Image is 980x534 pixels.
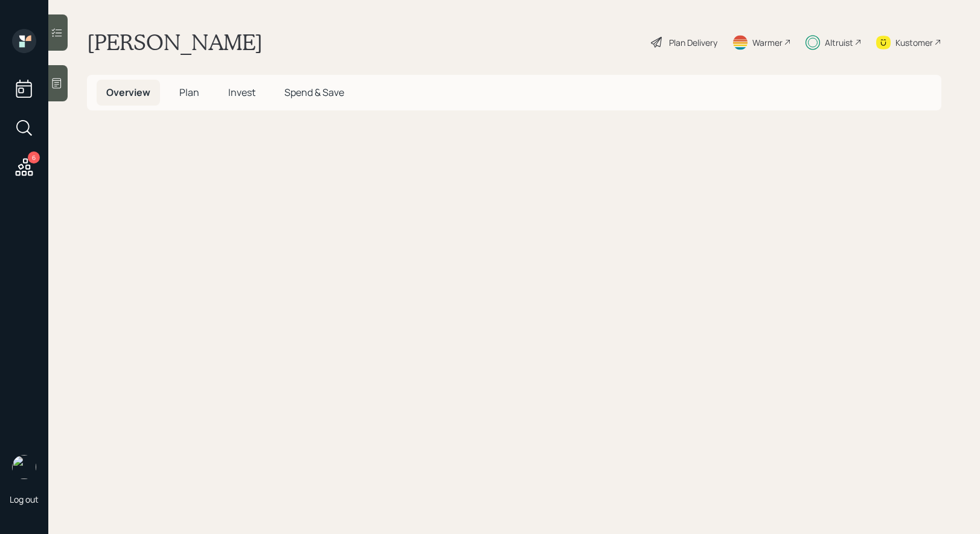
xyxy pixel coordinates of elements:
[825,36,853,49] div: Altruist
[895,36,933,49] div: Kustomer
[87,29,263,56] h1: [PERSON_NAME]
[284,86,344,99] span: Spend & Save
[179,86,199,99] span: Plan
[752,36,783,49] div: Warmer
[10,494,39,505] div: Log out
[106,86,150,99] span: Overview
[228,86,255,99] span: Invest
[669,36,717,49] div: Plan Delivery
[28,151,40,164] div: 6
[12,455,36,479] img: treva-nostdahl-headshot.png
